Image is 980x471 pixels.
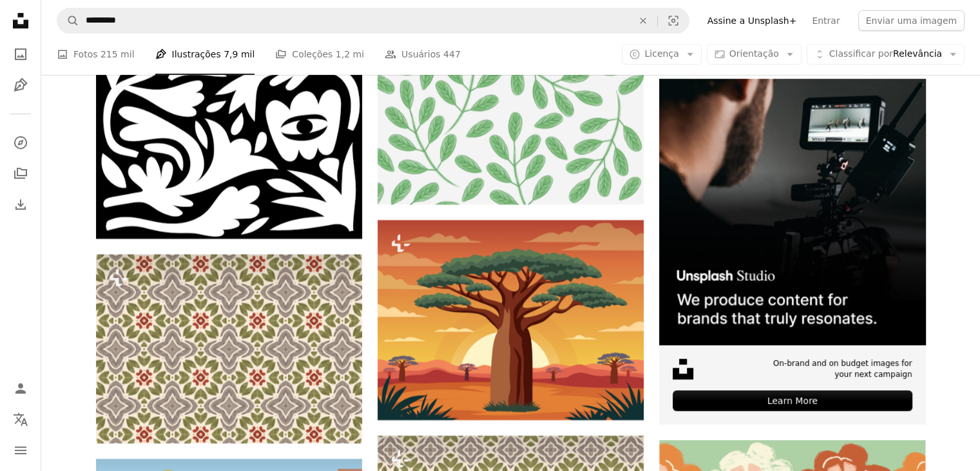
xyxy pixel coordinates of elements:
[659,79,925,345] img: file-1715652217532-464736461acbimage
[659,79,925,425] a: On-brand and on budget images for your next campaignLearn More
[765,358,912,380] span: On-brand and on budget images for your next campaign
[96,126,362,137] a: Um desenho em preto e branco de um rosto
[385,34,461,75] a: Usuários 447
[807,44,965,65] button: Classificar porRelevância
[829,48,942,61] span: Relevância
[700,10,805,31] a: Assine a Unsplash+
[443,47,461,61] span: 447
[8,130,34,155] a: Explorar
[8,8,34,36] a: Início — Unsplash
[8,192,34,217] a: Histórico de downloads
[96,343,362,354] a: um padrão de folhas e flores em um fundo branco
[378,220,644,420] img: Uma foto de um pôr do sol com uma árvore em primeiro plano
[8,41,34,67] a: Fotos
[57,8,79,33] button: Pesquise na Unsplash
[96,25,362,239] img: Um desenho em preto e branco de um rosto
[57,34,135,75] a: Fotos 215 mil
[336,47,364,61] span: 1,2 mi
[8,72,34,98] a: Ilustrações
[378,314,644,326] a: Uma foto de um pôr do sol com uma árvore em primeiro plano
[829,48,893,59] span: Classificar por
[622,44,701,65] button: Licença
[101,47,135,61] span: 215 mil
[8,376,34,401] a: Entrar / Cadastrar-se
[57,8,689,34] form: Pesquise conteúdo visual em todo o site
[629,8,657,33] button: Limpar
[8,437,34,463] button: Menu
[729,48,779,59] span: Orientação
[96,254,362,443] img: um padrão de folhas e flores em um fundo branco
[8,161,34,186] a: Coleções
[804,10,847,31] a: Entrar
[378,65,644,77] a: Um padrão de folhas verdes em um fundo branco
[644,48,678,59] span: Licença
[673,359,693,379] img: file-1631678316303-ed18b8b5cb9cimage
[707,44,802,65] button: Orientação
[8,406,34,432] button: Idioma
[658,8,689,33] button: Pesquisa visual
[858,10,965,31] button: Enviar uma imagem
[673,390,912,411] div: Learn More
[275,34,364,75] a: Coleções 1,2 mi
